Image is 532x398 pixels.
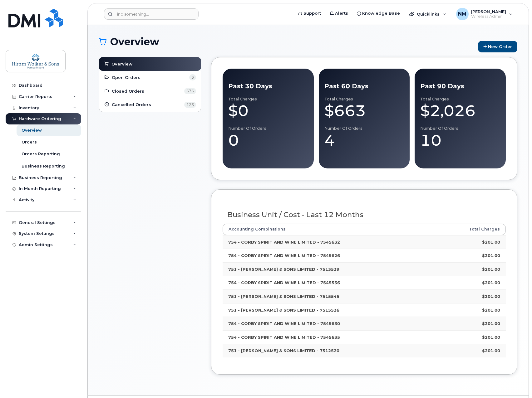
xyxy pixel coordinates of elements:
div: Total Charges [420,97,500,102]
div: Past 60 Days [324,82,404,91]
strong: $201.00 [482,240,500,245]
div: 0 [228,131,308,150]
span: Overview [111,61,132,67]
strong: $201.00 [482,267,500,272]
strong: $201.00 [482,335,500,340]
div: 10 [420,131,500,150]
div: $663 [324,101,404,120]
strong: 754 - CORBY SPIRIT AND WINE LIMITED - 7545635 [228,335,340,340]
h1: Overview [99,36,475,47]
div: Number of Orders [228,126,308,131]
div: 4 [324,131,404,150]
strong: 754 - CORBY SPIRIT AND WINE LIMITED - 7545536 [228,280,340,285]
th: Accounting Combinations [223,224,433,235]
div: Number of Orders [324,126,404,131]
strong: 751 - [PERSON_NAME] & SONS LIMITED - 7513539 [228,267,339,272]
strong: $201.00 [482,280,500,285]
a: Open Orders 3 [104,74,196,81]
strong: 751 - [PERSON_NAME] & SONS LIMITED - 7515545 [228,294,339,299]
div: Past 30 Days [228,82,308,91]
div: Past 90 Days [420,82,500,91]
strong: $201.00 [482,321,500,326]
span: 3 [189,74,196,80]
div: $2,026 [420,101,500,120]
th: Total Charges [433,224,506,235]
a: Overview [104,60,196,68]
strong: $201.00 [482,308,500,313]
a: Cancelled Orders 123 [104,101,196,109]
span: 636 [184,88,196,94]
span: Closed Orders [112,88,144,94]
a: New Order [478,41,517,52]
strong: $201.00 [482,253,500,258]
strong: $201.00 [482,294,500,299]
span: Cancelled Orders [112,102,151,108]
div: Total Charges [324,97,404,102]
span: 123 [184,102,196,108]
strong: 751 - [PERSON_NAME] & SONS LIMITED - 7512520 [228,348,339,353]
strong: 754 - CORBY SPIRIT AND WINE LIMITED - 7545630 [228,321,340,326]
div: $0 [228,101,308,120]
div: Total Charges [228,97,308,102]
div: Number of Orders [420,126,500,131]
strong: 754 - CORBY SPIRIT AND WINE LIMITED - 7545632 [228,240,340,245]
span: Open Orders [112,75,140,80]
strong: $201.00 [482,348,500,353]
strong: 754 - CORBY SPIRIT AND WINE LIMITED - 7545626 [228,253,340,258]
strong: 751 - [PERSON_NAME] & SONS LIMITED - 7515536 [228,308,339,313]
a: Closed Orders 636 [104,87,196,95]
h3: Business Unit / Cost - Last 12 Months [227,211,501,219]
